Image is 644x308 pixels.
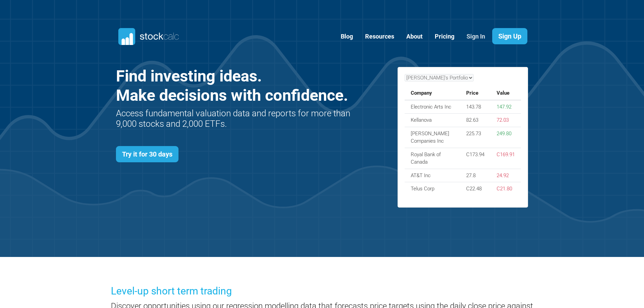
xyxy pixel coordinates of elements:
[116,146,178,162] a: Try it for 30 days
[460,87,491,100] th: Price
[461,28,490,45] a: Sign In
[491,127,521,148] td: 249.80
[491,114,521,127] td: 72.03
[405,148,460,169] td: Royal Bank of Canada
[401,28,428,45] a: About
[491,148,521,169] td: C169.91
[460,127,491,148] td: 225.73
[460,100,491,114] td: 143.78
[405,114,460,127] td: Kellanova
[336,28,358,45] a: Blog
[405,127,460,148] td: [PERSON_NAME] Companies Inc
[116,67,352,105] h1: Find investing ideas. Make decisions with confidence.
[460,148,491,169] td: C173.94
[405,182,460,195] td: Telus Corp
[116,108,352,129] h2: Access fundamental valuation data and reports for more than 9,000 stocks and 2,000 ETFs.
[460,114,491,127] td: 82.63
[460,182,491,195] td: C22.48
[491,169,521,182] td: 24.92
[405,169,460,182] td: AT&T Inc
[491,100,521,114] td: 147.92
[405,87,460,100] th: Company
[460,169,491,182] td: 27.8
[430,28,459,45] a: Pricing
[405,100,460,114] td: Electronic Arts Inc
[491,182,521,195] td: C21.80
[492,28,527,44] a: Sign Up
[360,28,399,45] a: Resources
[491,87,521,100] th: Value
[111,284,533,298] h3: Level-up short term trading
